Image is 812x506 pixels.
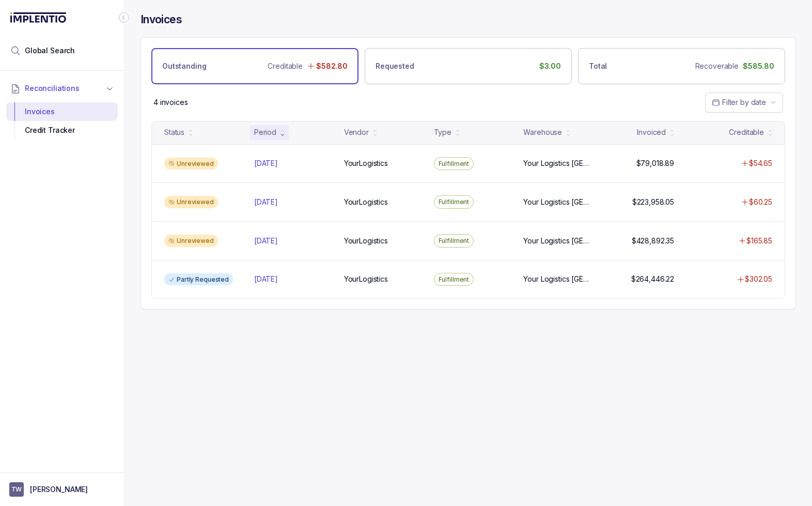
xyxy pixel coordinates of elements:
[9,482,115,497] button: User initials[PERSON_NAME]
[745,274,772,284] p: $302.05
[6,77,118,100] button: Reconciliations
[523,236,592,246] p: Your Logistics [GEOGRAPHIC_DATA] / [GEOGRAPHIC_DATA]
[344,158,388,168] p: YourLogistics
[164,127,184,137] div: Status
[722,98,766,106] span: Filter by date
[539,61,561,71] p: $3.00
[589,61,607,71] p: Total
[316,61,348,71] p: $582.80
[439,159,470,169] p: Fulfillment
[344,236,388,246] p: YourLogistics
[254,197,278,207] p: [DATE]
[729,127,764,137] div: Creditable
[712,97,766,108] search: Date Range Picker
[523,127,562,137] div: Warehouse
[164,235,218,247] div: Unreviewed
[164,196,218,208] div: Unreviewed
[523,158,592,168] p: Your Logistics [GEOGRAPHIC_DATA] / [GEOGRAPHIC_DATA]
[705,93,783,112] button: Date Range Picker
[523,274,592,284] p: Your Logistics [GEOGRAPHIC_DATA] / [GEOGRAPHIC_DATA]
[153,97,188,108] div: Remaining page entries
[14,121,110,140] div: Credit Tracker
[439,274,470,285] p: Fulfillment
[344,197,388,207] p: YourLogistics
[25,45,75,56] span: Global Search
[636,158,675,168] p: $79,018.89
[25,83,80,94] span: Reconciliations
[14,102,110,121] div: Invoices
[153,97,188,108] p: 4 invoices
[637,127,666,137] div: Invoiced
[434,127,451,137] div: Type
[164,158,218,170] div: Unreviewed
[749,158,772,168] p: $54.65
[743,61,774,71] p: $585.80
[439,236,470,246] p: Fulfillment
[6,100,118,142] div: Reconciliations
[746,236,772,246] p: $165.85
[118,11,130,24] div: Collapse Icon
[376,61,414,71] p: Requested
[268,61,303,71] p: Creditable
[162,61,206,71] p: Outstanding
[254,127,276,137] div: Period
[523,197,592,207] p: Your Logistics [GEOGRAPHIC_DATA] / [GEOGRAPHIC_DATA]
[439,197,470,207] p: Fulfillment
[140,12,182,27] h4: Invoices
[9,482,24,497] span: User initials
[254,236,278,246] p: [DATE]
[632,236,674,246] p: $428,892.35
[164,273,233,286] div: Partly Requested
[631,274,674,284] p: $264,446.22
[344,274,388,284] p: YourLogistics
[30,484,88,495] p: [PERSON_NAME]
[749,197,772,207] p: $60.25
[695,61,739,71] p: Recoverable
[344,127,369,137] div: Vendor
[254,158,278,168] p: [DATE]
[254,274,278,284] p: [DATE]
[632,197,674,207] p: $223,958.05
